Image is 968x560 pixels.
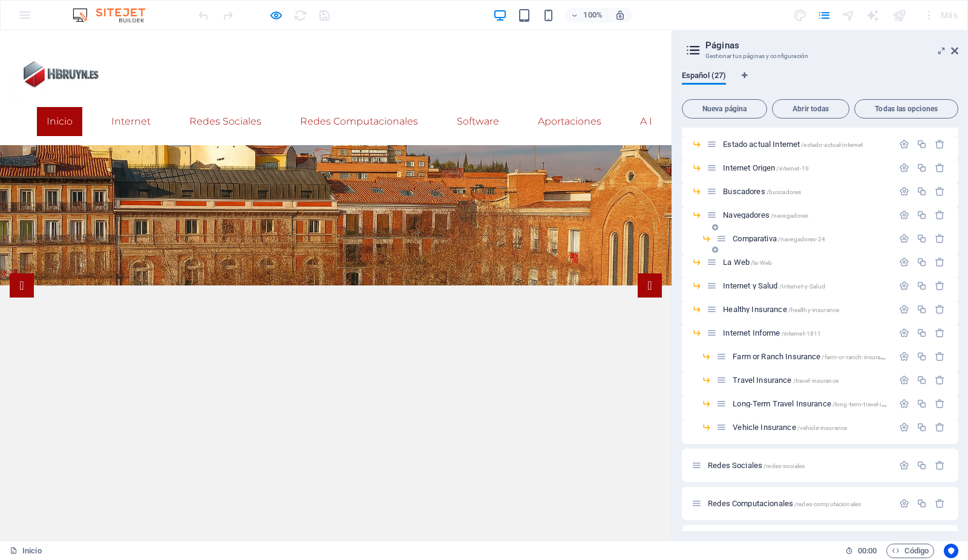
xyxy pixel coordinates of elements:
a: Haz clic para cancelar la selección y doble clic para abrir páginas [10,544,42,558]
div: Duplicar [917,460,927,470]
button: Código [886,544,934,558]
div: Redes Computacionales/redes-computacionales [704,500,893,507]
span: /la-Web [751,259,772,266]
div: Duplicar [917,351,927,362]
h3: Gestionar tus páginas y configuración [705,51,934,62]
div: Configuración [899,351,909,362]
h6: Tiempo de la sesión [845,544,877,558]
div: Configuración [899,233,909,244]
span: Haz clic para abrir la página [733,423,847,432]
div: Healthy Insurance/healthy-insurance [719,305,893,313]
div: Configuración [899,257,909,267]
div: Duplicar [917,375,927,385]
span: Internet Origen [723,163,809,172]
span: /estado-actual-internet [801,142,863,148]
div: Navegadores/navegadores [719,211,893,219]
button: Todas las opciones [854,99,958,119]
h6: 100% [583,8,603,22]
div: Configuración [899,139,909,149]
div: Eliminar [935,498,945,509]
span: /redes-sociales [764,463,805,469]
i: Páginas (Ctrl+Alt+S) [817,8,831,22]
span: Comparativa [733,234,825,243]
span: Haz clic para abrir la página [708,499,861,508]
span: Nueva página [687,105,762,112]
div: Duplicar [917,498,927,509]
span: /navegadores-24 [778,236,825,243]
div: Eliminar [935,186,945,197]
span: Buscadores [723,187,801,196]
div: Eliminar [935,163,945,173]
span: Haz clic para abrir la página [733,376,839,385]
div: Long-Term Travel Insurance/long-term-travel-insurance [729,400,893,408]
div: Travel Insurance/travel-insurance [729,376,893,384]
button: Usercentrics [944,544,958,558]
div: Eliminar [935,399,945,409]
div: Comparativa/navegadores-24 [729,235,893,243]
div: Configuración [899,422,909,432]
a: Inicio [37,77,82,106]
span: Código [892,544,929,558]
div: Configuración [899,328,909,338]
span: Haz clic para abrir la página [723,305,839,314]
div: Configuración [899,375,909,385]
div: Configuración [899,186,909,197]
span: Haz clic para abrir la página [708,461,805,470]
div: Buscadores/buscadores [719,187,893,195]
span: /internet-1811 [782,330,822,337]
div: Duplicar [917,186,927,197]
div: Duplicar [917,233,927,244]
div: Eliminar [935,351,945,362]
div: La Web/la-Web [719,258,893,266]
span: /travel-insurance [793,377,839,384]
span: Estado actual Internet [723,140,863,149]
span: Haz clic para abrir la página [723,281,825,290]
span: /navegadores [771,212,809,219]
a: Software [447,77,509,106]
span: Todas las opciones [860,105,953,112]
div: Configuración [899,281,909,291]
span: /vehicle-insurance [797,425,848,431]
div: Duplicar [917,281,927,291]
span: Haz clic para abrir la página [723,258,772,267]
div: Configuración [899,399,909,409]
a: Internet [102,77,160,106]
div: Configuración [899,210,909,220]
div: Farm or Ranch Insurance/farm-or-ranch-insurance [729,353,893,360]
div: Configuración [899,304,909,314]
div: Eliminar [935,328,945,338]
span: Español (27) [682,68,726,85]
div: Duplicar [917,328,927,338]
span: /healthy-insurance [788,307,840,313]
img: Editor Logo [70,8,160,22]
button: Abrir todas [772,99,849,119]
div: Duplicar [917,210,927,220]
div: Internet y Salud/Internet-y-Salud [719,282,893,290]
div: Configuración [899,460,909,470]
span: /long-term-travel-insurance [832,401,907,408]
div: Redes Sociales/redes-sociales [704,461,893,469]
button: 100% [565,8,608,22]
div: Configuración [899,163,909,173]
span: /farm-or-ranch-insurance [822,354,890,360]
div: Eliminar [935,422,945,432]
button: pages [817,8,831,22]
div: Eliminar [935,139,945,149]
span: /redes-computacionales [794,501,861,507]
div: Eliminar [935,304,945,314]
div: Estado actual Internet/estado-actual-internet [719,140,893,148]
div: Duplicar [917,422,927,432]
div: Duplicar [917,304,927,314]
a: A I [630,77,662,106]
a: Aportaciones [528,77,611,106]
div: Eliminar [935,233,945,244]
span: /Internet-y-Salud [779,283,825,290]
span: Haz clic para abrir la página [723,328,821,337]
div: Vehicle Insurance/vehicle-insurance [729,423,893,431]
div: Eliminar [935,281,945,291]
span: Navegadores [723,210,808,220]
div: Duplicar [917,257,927,267]
span: Haz clic para abrir la página [733,352,891,361]
a: Redes Computacionales [290,77,428,106]
span: : [866,546,868,555]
